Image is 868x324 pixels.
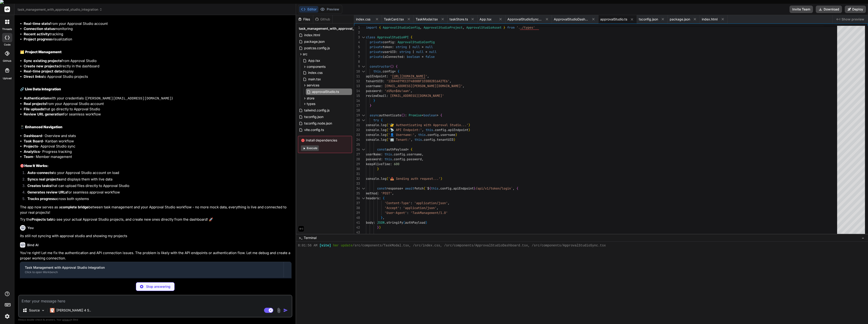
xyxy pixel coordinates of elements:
strong: Real-time project data [24,69,62,73]
span: boolean [407,55,420,59]
div: 20 [354,118,360,123]
span: null [425,45,433,49]
span: ApprovalStudioProject [424,25,463,29]
span: this [426,128,433,132]
div: 7 [354,54,360,59]
span: [EMAIL_ADDRESS][PERSON_NAME][DOMAIN_NAME]' [385,84,463,88]
span: TaskModal.tsx [416,17,438,22]
span: components [307,64,326,69]
h3: 🎯 [20,163,291,169]
div: 8 [354,59,360,64]
label: Upload [3,76,12,80]
span: . [392,152,394,156]
li: from your Approval Studio account [24,21,291,26]
span: null [416,50,424,54]
div: 23 [354,132,360,137]
span: console [366,128,379,132]
span: { [440,113,442,117]
span: response [386,186,401,190]
img: attachment [276,308,281,313]
span: ) [392,64,394,69]
span: , [427,74,429,78]
span: , [422,157,424,161]
span: ( [386,177,388,181]
span: : [381,84,383,88]
span: . [392,157,394,161]
strong: 🗂️ Project Management [20,50,62,54]
div: 34 [354,186,360,191]
span: , [420,25,422,29]
div: 3 [354,35,360,40]
div: 28 [354,157,360,162]
span: authenticate [379,113,401,117]
span: '🔐 Authenticating with Approval Studio...' [388,123,468,127]
span: index.html [304,32,320,38]
span: keepAliveTime [366,162,390,166]
li: tracking [24,32,291,37]
span: ' [390,74,392,78]
span: . [405,152,407,156]
li: directly in the dashboard [24,64,291,69]
span: 'zU%yn$du!aan' [385,89,411,93]
span: postcss.config.js [304,45,330,51]
span: await [405,186,414,190]
span: store [307,96,314,101]
div: 12 [354,79,360,84]
span: '👤 Username:' [388,133,414,137]
span: , [463,84,464,88]
span: console [366,177,379,181]
div: 18 [354,108,360,113]
span: password [366,157,381,161]
span: } [373,98,375,103]
div: 33 [354,181,360,186]
span: apiEndpoint [366,74,386,78]
div: 13 [354,84,360,88]
span: ( [386,128,388,132]
div: Click to collapse the range. [360,118,366,123]
span: task_management_with_approval_studio_integration [18,7,102,12]
span: reviewEmail [366,94,386,98]
strong: 📱 Enhanced Navigation [20,125,62,129]
span: tailwind.config.js [304,108,330,113]
span: } [370,103,372,108]
span: src [303,52,307,56]
span: Show preview [842,17,864,22]
span: , [422,128,424,132]
li: visualization [24,37,291,42]
div: Task Management with Approval Studio Integration [25,265,279,270]
li: display [24,69,291,74]
span: apiEndpoint [448,128,468,132]
span: password [366,89,381,93]
span: config [383,69,394,73]
span: { [411,147,412,151]
strong: Team [24,154,33,159]
div: Click to collapse the range. [360,64,366,69]
span: false [425,55,435,59]
span: | [412,50,414,54]
span: this [385,152,392,156]
div: 26 [354,147,360,152]
span: ( [386,123,388,127]
img: Claude 4 Sonnet [50,308,55,313]
span: . [379,133,381,137]
div: Click to open Workbench [25,270,279,274]
span: userUID [383,50,396,54]
span: isConnected [383,55,403,59]
div: 15 [354,93,360,98]
span: username [407,152,422,156]
label: code [4,43,10,47]
div: Click to collapse the range. [360,147,366,152]
span: config [394,157,405,161]
span: this [373,69,381,73]
div: Click to collapse the range. [360,69,366,74]
span: private [370,45,383,49]
span: username [441,133,455,137]
span: '../types' [516,25,535,29]
div: 29 [354,162,360,167]
strong: Syncs real projects [27,177,60,181]
button: Editor [299,6,318,13]
strong: Task Board [24,139,43,143]
span: 600 [394,162,399,166]
button: Deploy [845,6,866,13]
span: , [411,89,412,93]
